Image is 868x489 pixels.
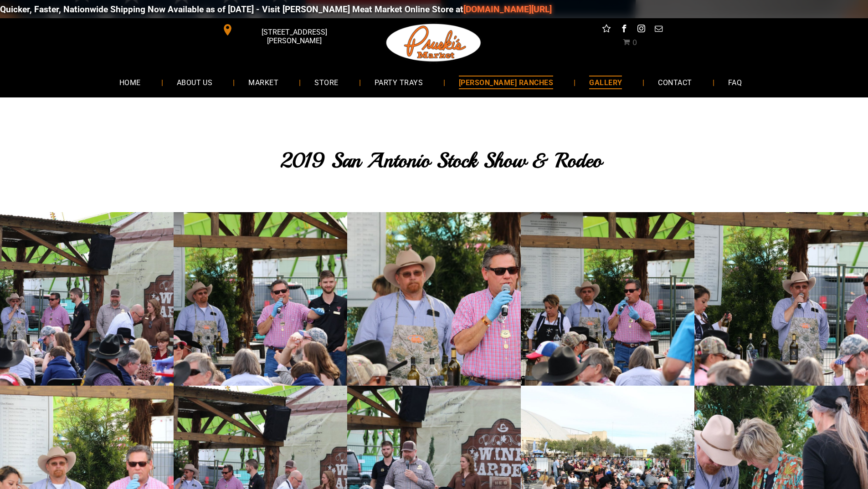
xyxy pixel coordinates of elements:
span: [PERSON_NAME] RANCHES [459,76,553,89]
span: 0 [632,38,637,47]
a: ABOUT US [163,70,226,94]
span: 2019 San Antonio Stock Show & Rodeo [280,148,602,173]
a: GALLERY [575,70,636,94]
a: Social network [601,23,612,37]
a: FAQ [714,70,755,94]
a: CONTACT [644,70,705,94]
a: [STREET_ADDRESS][PERSON_NAME] [216,23,355,37]
span: [STREET_ADDRESS][PERSON_NAME] [235,23,353,50]
a: PARTY TRAYS [361,70,437,94]
a: email [652,23,664,37]
a: instagram [635,23,647,37]
a: STORE [301,70,352,94]
a: [PERSON_NAME] RANCHES [445,70,567,94]
a: facebook [618,23,630,37]
img: Pruski-s+Market+HQ+Logo2-1920w.png [385,18,483,67]
a: MARKET [235,70,292,94]
a: HOME [106,70,154,94]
